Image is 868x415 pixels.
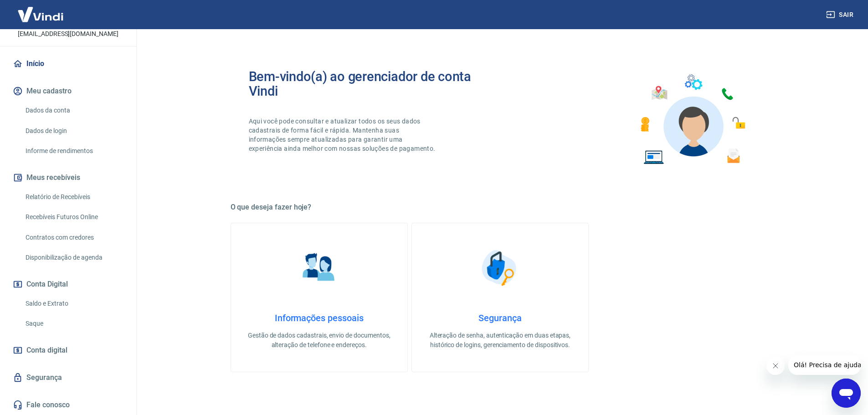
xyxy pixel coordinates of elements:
a: Segurança [11,368,125,388]
a: Fale conosco [11,395,125,415]
h2: Bem-vindo(a) ao gerenciador de conta Vindi [249,69,500,98]
a: Dados da conta [22,101,125,120]
a: Disponibilização de agenda [22,248,125,267]
a: Início [11,54,125,74]
a: Contratos com credores [22,228,125,247]
a: SegurançaSegurançaAlteração de senha, autenticação em duas etapas, histórico de logins, gerenciam... [411,223,589,372]
a: Saldo e Extrato [22,294,125,313]
button: Conta Digital [11,274,125,294]
img: Vindi [11,0,70,28]
button: Meus recebíveis [11,168,125,188]
h4: Segurança [426,313,574,323]
a: Recebíveis Futuros Online [22,208,125,226]
p: [EMAIL_ADDRESS][DOMAIN_NAME] [18,29,118,39]
img: Informações pessoais [296,245,342,291]
a: Saque [22,314,125,333]
span: Conta digital [26,344,67,357]
a: Informe de rendimentos [22,142,125,160]
p: Gestão de dados cadastrais, envio de documentos, alteração de telefone e endereços. [246,331,393,350]
button: Meu cadastro [11,81,125,101]
span: Olá! Precisa de ajuda? [5,6,77,14]
a: Informações pessoaisInformações pessoaisGestão de dados cadastrais, envio de documentos, alteraçã... [231,223,408,372]
iframe: Botão para abrir a janela de mensagens [832,379,861,408]
a: Relatório de Recebíveis [22,188,125,206]
img: Imagem de um avatar masculino com diversos icones exemplificando as funcionalidades do gerenciado... [632,69,752,170]
img: Segurança [477,245,523,291]
button: Sair [824,6,857,23]
iframe: Fechar mensagem [766,357,785,375]
a: Dados de login [22,122,125,140]
iframe: Mensagem da empresa [788,355,861,375]
h5: O que deseja fazer hoje? [231,203,770,212]
p: Alteração de senha, autenticação em duas etapas, histórico de logins, gerenciamento de dispositivos. [426,331,574,350]
a: Conta digital [11,340,125,360]
h4: Informações pessoais [246,313,393,323]
p: Aqui você pode consultar e atualizar todos os seus dados cadastrais de forma fácil e rápida. Mant... [249,117,437,153]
